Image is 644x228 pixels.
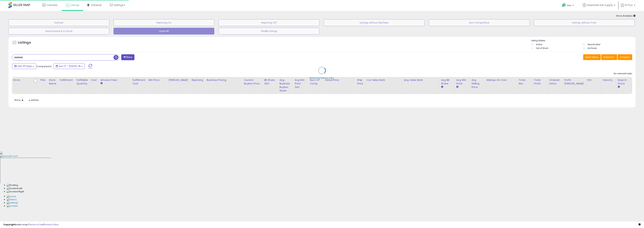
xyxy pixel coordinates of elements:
[91,3,102,7] span: DataHub
[625,3,633,7] span: Hi Truc
[219,28,319,35] button: WinBB Listings
[621,3,635,11] a: Hi Truc
[7,204,18,208] img: Contact
[7,190,24,193] img: Docked Right
[7,195,16,198] img: Home
[7,184,18,187] img: Floating
[71,3,79,7] span: Listings
[7,201,18,204] img: Settings
[429,19,530,26] button: Non Competitive
[309,76,335,79] div: Retrieving listings data..
[324,19,424,26] button: Listings without Min/Max
[534,19,635,26] button: Listings without Cost
[587,3,613,7] span: Essentials Hub Supply
[567,4,571,7] span: Help
[46,3,57,7] span: Overview
[113,28,214,35] button: Quick RP
[616,14,636,17] span: Show Analytics
[562,3,566,7] i: Get Help
[7,198,17,201] img: History
[8,19,109,26] button: Default
[8,28,109,35] button: Deactivated & In Stock
[113,19,214,26] button: Repricing On
[7,187,22,190] img: Docked Left
[219,19,319,26] button: Repricing Off
[559,1,577,11] a: Help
